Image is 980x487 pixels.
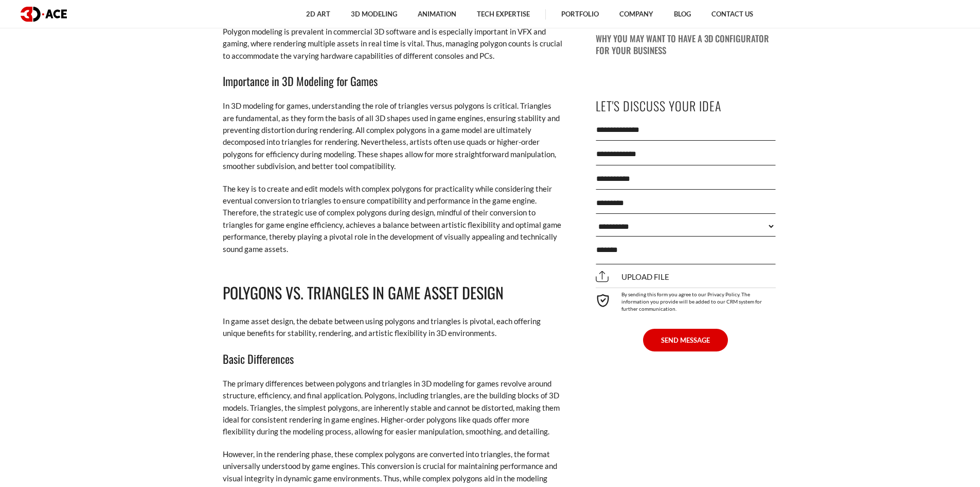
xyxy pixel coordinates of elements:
h3: Importance in 3D Modeling for Games [223,72,562,90]
p: Polygon modeling is prevalent in commercial 3D software and is especially important in VFX and ga... [223,26,562,62]
img: logo dark [21,7,67,22]
p: The key is to create and edit models with complex polygons for practicality while considering the... [223,183,562,255]
p: In 3D modeling for games, understanding the role of triangles versus polygons is critical. Triang... [223,100,562,172]
h3: Basic Differences [223,350,562,367]
p: In game asset design, the debate between using polygons and triangles is pivotal, each offering u... [223,315,562,340]
span: Upload file [596,272,669,281]
button: SEND MESSAGE [643,329,728,351]
p: Why You May Want to Have a 3D Configurator for Your Business [596,33,776,57]
p: The primary differences between polygons and triangles in 3D modeling for games revolve around st... [223,378,562,438]
p: Let's Discuss Your Idea [596,94,776,117]
div: By sending this form you agree to our Privacy Policy. The information you provide will be added t... [596,288,776,312]
h2: Polygons vs. Triangles in Game Asset Design [223,281,562,305]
